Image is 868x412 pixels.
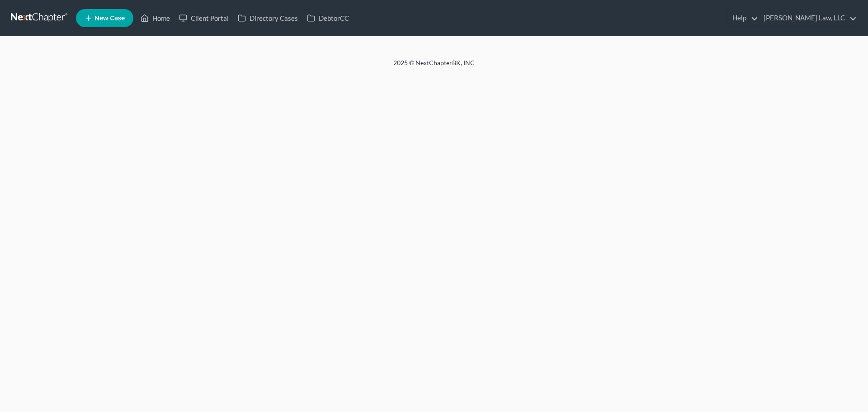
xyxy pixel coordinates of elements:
[76,9,133,27] new-legal-case-button: New Case
[233,10,302,26] a: Directory Cases
[759,10,857,26] a: [PERSON_NAME] Law, LLC
[176,58,692,75] div: 2025 © NextChapterBK, INC
[175,10,233,26] a: Client Portal
[136,10,175,26] a: Home
[302,10,354,26] a: DebtorCC
[728,10,758,26] a: Help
